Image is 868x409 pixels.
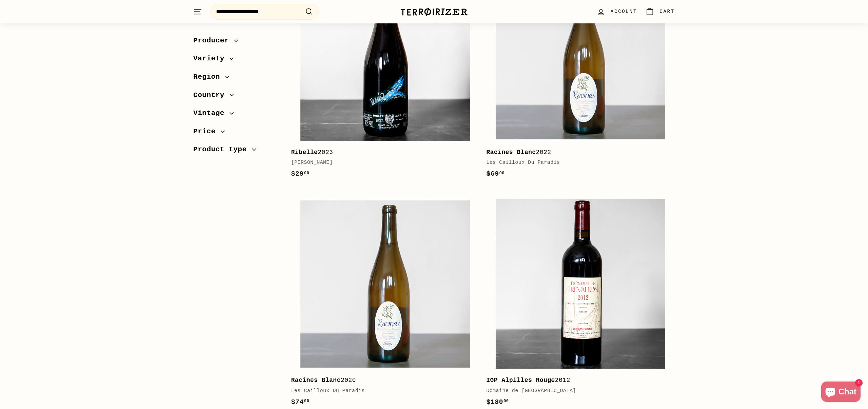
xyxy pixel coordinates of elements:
button: Region [193,70,280,88]
div: 2012 [486,375,668,385]
span: $74 [291,398,309,406]
button: Price [193,124,280,142]
a: Cart [641,2,679,22]
sup: 00 [499,171,505,176]
div: 2023 [291,148,473,157]
span: Vintage [193,108,230,119]
inbox-online-store-chat: Shopify online store chat [819,382,863,404]
div: Les Cailloux Du Paradis [291,387,473,395]
div: 2022 [486,148,668,157]
b: IGP Alpilles Rouge [486,377,555,384]
span: Variety [193,53,230,65]
b: Racines Blanc [486,149,536,156]
span: Producer [193,35,234,46]
span: Account [611,8,637,15]
span: Region [193,71,225,83]
span: Cart [659,8,675,15]
button: Vintage [193,106,280,124]
div: 2020 [291,375,473,385]
button: Product type [193,142,280,161]
span: Price [193,126,221,137]
sup: 00 [304,399,309,404]
sup: 00 [504,399,509,404]
button: Producer [193,33,280,52]
button: Variety [193,52,280,70]
div: [PERSON_NAME] [291,159,473,167]
span: $180 [486,398,509,406]
button: Country [193,88,280,106]
b: Ribelle [291,149,318,156]
span: Product type [193,144,252,156]
span: $29 [291,170,309,178]
sup: 00 [304,171,309,176]
b: Racines Blanc [291,377,340,384]
a: Account [592,2,641,22]
div: Domaine de [GEOGRAPHIC_DATA] [486,387,668,395]
span: Country [193,90,230,101]
div: Les Cailloux Du Paradis [486,159,668,167]
span: $69 [486,170,505,178]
